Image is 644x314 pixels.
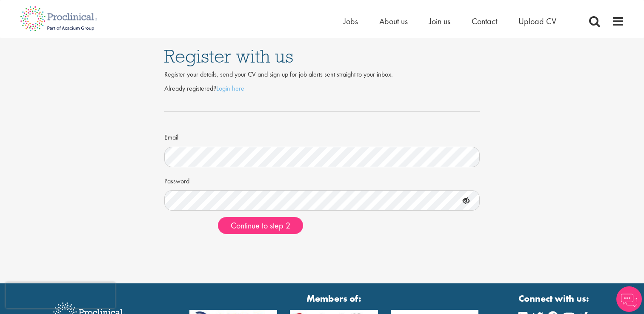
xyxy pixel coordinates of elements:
a: Join us [429,16,450,27]
span: Continue to step 2 [231,220,290,231]
p: Already registered? [164,84,480,94]
a: About us [379,16,408,27]
label: Email [164,130,178,143]
a: Jobs [343,16,358,27]
a: Contact [472,16,497,27]
strong: Connect with us: [518,292,591,305]
div: Register your details, send your CV and sign up for job alerts sent straight to your inbox. [164,70,480,80]
img: Chatbot [616,286,642,312]
label: Password [164,174,189,186]
a: Upload CV [518,16,556,27]
a: Login here [216,84,244,93]
strong: Members of: [189,292,479,305]
button: Continue to step 2 [218,217,303,234]
h1: Register with us [164,47,480,66]
iframe: reCAPTCHA [6,283,115,308]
